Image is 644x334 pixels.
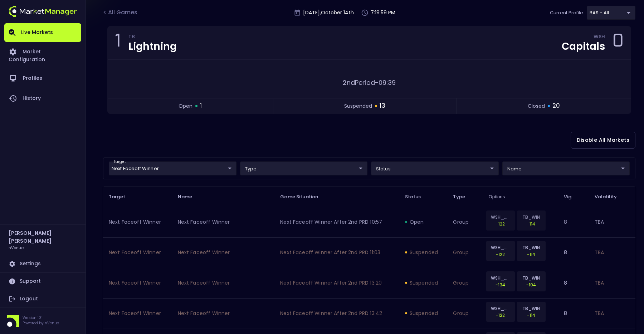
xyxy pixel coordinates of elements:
span: 1 [200,101,202,111]
div: suspended [405,249,442,256]
p: WSH_WIN [491,275,510,281]
p: Powered by nVenue [23,320,59,326]
p: WSH_WIN [491,305,510,312]
p: TB_WIN [522,244,541,251]
td: Next Faceoff Winner After 2nd PRD 13:42 [274,298,399,329]
td: group [447,237,483,268]
a: Settings [4,255,81,272]
div: target [240,161,368,175]
p: -114 [522,312,541,319]
td: 8 [558,207,589,237]
p: WSH_WIN [491,244,510,251]
div: Capitals [562,42,605,52]
span: closed [528,102,545,110]
h2: [PERSON_NAME] [PERSON_NAME] [9,229,77,245]
button: Disable All Markets [571,132,635,149]
td: Next Faceoff Winner [103,268,172,298]
a: Market Configuration [4,42,81,68]
td: group [447,268,483,298]
a: Support [4,273,81,290]
td: Next Faceoff Winner [103,237,172,268]
td: 8 [558,268,589,298]
span: Type [453,194,474,200]
p: -122 [491,221,510,227]
p: Version 1.31 [23,315,59,320]
p: Current Profile [550,9,583,16]
td: Next Faceoff Winner [172,237,275,268]
td: 8 [558,237,589,268]
div: target [587,6,635,20]
p: [DATE] , October 14 th [303,9,354,16]
span: Vig [564,194,581,200]
div: open [405,218,442,226]
p: WSH_WIN [491,214,510,221]
div: target [109,161,236,175]
td: TBA [589,298,635,329]
td: Next Faceoff Winner After 2nd PRD 13:20 [274,268,399,298]
span: 20 [552,101,560,111]
div: 0 [612,32,624,54]
div: Version 1.31Powered by nVenue [4,315,81,327]
p: TB_WIN [522,305,541,312]
span: 09:39 [379,78,396,87]
span: 2nd Period [343,78,375,87]
span: suspended [344,102,372,110]
td: Next Faceoff Winner [103,207,172,237]
span: 13 [380,101,385,111]
p: 7:19:59 PM [371,9,395,16]
img: logo [9,6,77,17]
td: Next Faceoff Winner After 2nd PRD 11:03 [274,237,399,268]
p: -114 [522,251,541,258]
div: Lightning [128,42,177,52]
div: WSH [594,35,605,40]
span: Target [109,194,135,200]
p: -114 [522,221,541,227]
span: Status [405,194,430,200]
th: Options [483,187,558,207]
td: group [447,207,483,237]
td: Next Faceoff Winner [103,298,172,329]
td: TBA [589,268,635,298]
td: Next Faceoff Winner [172,207,275,237]
td: TBA [589,207,635,237]
div: TB [128,35,177,40]
span: Name [178,194,202,200]
label: target [114,159,126,164]
span: open [179,102,192,110]
a: Profiles [4,68,81,88]
td: 8 [558,298,589,329]
p: TB_WIN [522,275,541,281]
div: suspended [405,279,442,286]
h3: nVenue [9,245,24,250]
span: - [375,78,379,87]
p: -122 [491,251,510,258]
p: TB_WIN [522,214,541,221]
td: Next Faceoff Winner [172,298,275,329]
div: target [371,161,499,175]
td: group [447,298,483,329]
div: suspended [405,310,442,317]
a: History [4,88,81,108]
span: Volatility [595,194,626,200]
p: -122 [491,312,510,319]
div: target [502,161,630,175]
div: < All Games [103,8,139,18]
a: Live Markets [4,23,81,42]
a: Logout [4,290,81,308]
span: Game Situation [280,194,327,200]
td: Next Faceoff Winner [172,268,275,298]
div: 1 [115,32,121,54]
p: -104 [522,281,541,288]
p: -134 [491,281,510,288]
td: TBA [589,237,635,268]
td: Next Faceoff Winner After 2nd PRD 10:57 [274,207,399,237]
